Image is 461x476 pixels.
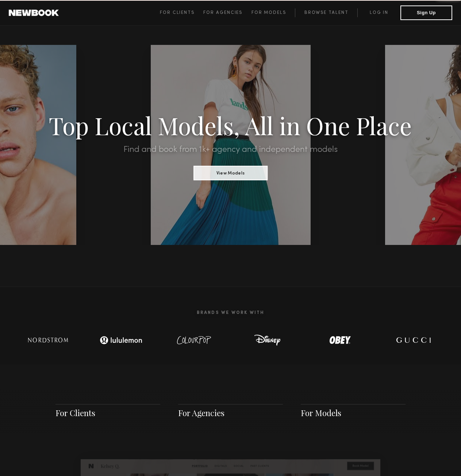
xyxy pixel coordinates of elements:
[55,407,95,418] a: For Clients
[35,114,427,137] h1: Top Local Models, All in One Place
[301,407,341,418] a: For Models
[251,11,286,15] span: For Models
[170,333,218,348] img: logo-colour-pop.svg
[251,8,295,17] a: For Models
[400,5,452,20] button: Sign Up
[178,407,224,418] a: For Agencies
[35,145,427,154] h2: Find and book from 1k+ agency and independent models
[389,333,437,348] img: logo-gucci.svg
[12,302,450,324] h2: Brands We Work With
[203,11,242,15] span: For Agencies
[160,11,195,15] span: For Clients
[243,333,291,348] img: logo-disney.svg
[295,8,357,17] a: Browse Talent
[357,8,400,17] a: Log in
[193,168,268,176] a: View Models
[23,333,74,348] img: logo-nordstrom.svg
[160,8,203,17] a: For Clients
[96,333,147,348] img: logo-lulu.svg
[316,333,364,348] img: logo-obey.svg
[193,166,268,180] button: View Models
[203,8,251,17] a: For Agencies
